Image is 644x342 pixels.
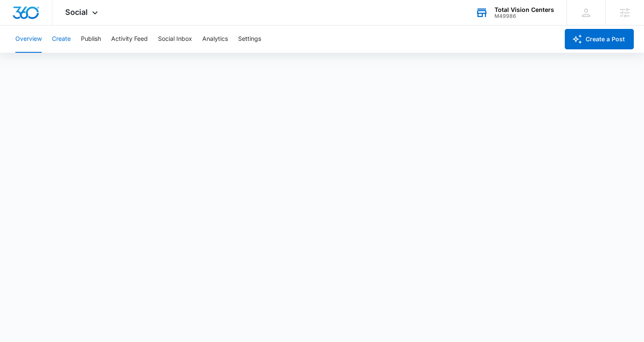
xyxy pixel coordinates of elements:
[238,26,261,53] button: Settings
[111,26,148,53] button: Activity Feed
[81,26,101,53] button: Publish
[65,8,88,17] span: Social
[15,26,42,53] button: Overview
[494,13,554,19] div: account id
[494,6,554,13] div: account name
[52,26,71,53] button: Create
[158,26,192,53] button: Social Inbox
[202,26,228,53] button: Analytics
[565,29,634,49] button: Create a Post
